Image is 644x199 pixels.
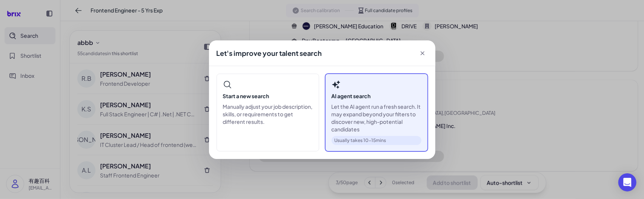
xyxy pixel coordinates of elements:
div: Usually takes 10-15mins [332,136,421,145]
h3: Start a new search [223,92,313,100]
p: Let the AI agent run a fresh search. It may expand beyond your filters to discover new, high-pote... [332,103,421,133]
span: Let's improve your talent search [217,49,322,57]
p: Manually adjust your job description, skills, or requirements to get different results. [223,103,313,125]
h3: AI agent search [332,92,421,100]
div: Open Intercom Messenger [618,173,636,191]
